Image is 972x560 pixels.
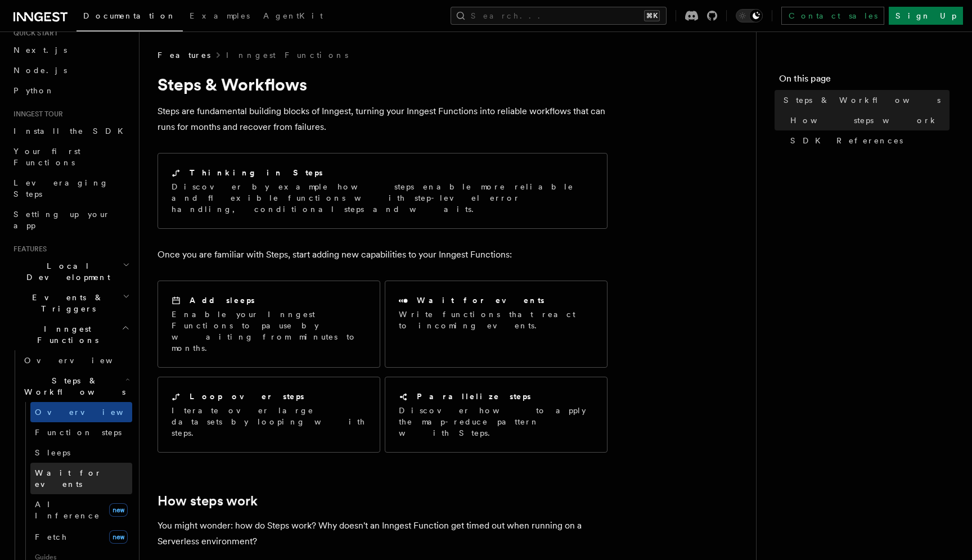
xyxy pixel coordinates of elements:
span: Quick start [9,29,58,38]
span: Events & Triggers [9,292,123,314]
span: Install the SDK [13,127,130,136]
span: AgentKit [263,11,323,20]
h1: Steps & Workflows [157,74,607,94]
h2: Thinking in Steps [190,167,323,178]
span: Steps & Workflows [20,375,125,398]
span: Overview [24,356,140,365]
p: You might wonder: how do Steps work? Why doesn't an Inngest Function get timed out when running o... [157,518,607,549]
a: Next.js [9,40,132,60]
span: How steps work [790,115,938,126]
p: Enable your Inngest Functions to pause by waiting from minutes to months. [172,309,366,354]
a: Contact sales [781,7,884,25]
span: Your first Functions [13,147,80,167]
a: Add sleepsEnable your Inngest Functions to pause by waiting from minutes to months. [157,281,380,368]
a: How steps work [786,110,949,130]
h2: Parallelize steps [417,391,531,402]
a: AgentKit [256,3,330,30]
a: Wait for eventsWrite functions that react to incoming events. [385,281,607,368]
a: Parallelize stepsDiscover how to apply the map-reduce pattern with Steps. [385,377,607,453]
span: Features [157,49,210,61]
h4: On this page [779,72,949,90]
a: Wait for events [30,463,132,494]
a: Node.js [9,60,132,80]
button: Search...⌘K [451,7,667,25]
a: Steps & Workflows [779,90,949,110]
a: Fetchnew [30,526,132,548]
span: Python [13,86,55,95]
span: Overview [35,408,151,417]
button: Toggle dark mode [736,9,763,22]
button: Local Development [9,256,132,287]
a: Thinking in StepsDiscover by example how steps enable more reliable and flexible functions with s... [157,153,607,229]
p: Iterate over large datasets by looping with steps. [172,405,366,439]
span: new [109,503,128,517]
span: Fetch [35,532,67,541]
span: Features [9,245,47,254]
a: Loop over stepsIterate over large datasets by looping with steps. [157,377,380,453]
h2: Loop over steps [190,391,304,402]
h2: Add sleeps [190,295,255,306]
span: Local Development [9,260,123,283]
span: AI Inference [35,500,100,520]
a: How steps work [157,493,258,509]
span: Examples [190,11,250,20]
p: Once you are familiar with Steps, start adding new capabilities to your Inngest Functions: [157,247,607,263]
p: Steps are fundamental building blocks of Inngest, turning your Inngest Functions into reliable wo... [157,103,607,135]
a: Your first Functions [9,141,132,173]
span: Function steps [35,428,121,437]
button: Steps & Workflows [20,371,132,402]
span: Inngest Functions [9,323,121,346]
span: Wait for events [35,468,102,489]
p: Discover how to apply the map-reduce pattern with Steps. [399,405,593,439]
a: Sleeps [30,442,132,463]
a: SDK References [786,130,949,151]
span: SDK References [790,135,903,146]
a: Setting up your app [9,204,132,236]
kbd: ⌘K [644,10,660,21]
span: Inngest tour [9,110,63,119]
span: Node.js [13,66,67,75]
button: Inngest Functions [9,319,132,350]
span: new [109,530,128,544]
p: Write functions that react to incoming events. [399,309,593,331]
p: Discover by example how steps enable more reliable and flexible functions with step-level error h... [172,181,593,215]
a: Overview [20,350,132,371]
span: Next.js [13,46,67,55]
a: Documentation [76,3,183,31]
a: Sign Up [889,7,963,25]
button: Events & Triggers [9,287,132,319]
span: Sleeps [35,448,70,457]
span: Steps & Workflows [784,94,940,106]
span: Leveraging Steps [13,178,109,198]
a: AI Inferencenew [30,494,132,526]
h2: Wait for events [417,295,544,306]
a: Python [9,80,132,101]
a: Overview [30,402,132,422]
a: Function steps [30,422,132,442]
a: Examples [183,3,256,30]
a: Inngest Functions [226,49,348,61]
a: Install the SDK [9,121,132,141]
span: Setting up your app [13,210,110,230]
a: Leveraging Steps [9,173,132,204]
span: Documentation [83,11,176,20]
